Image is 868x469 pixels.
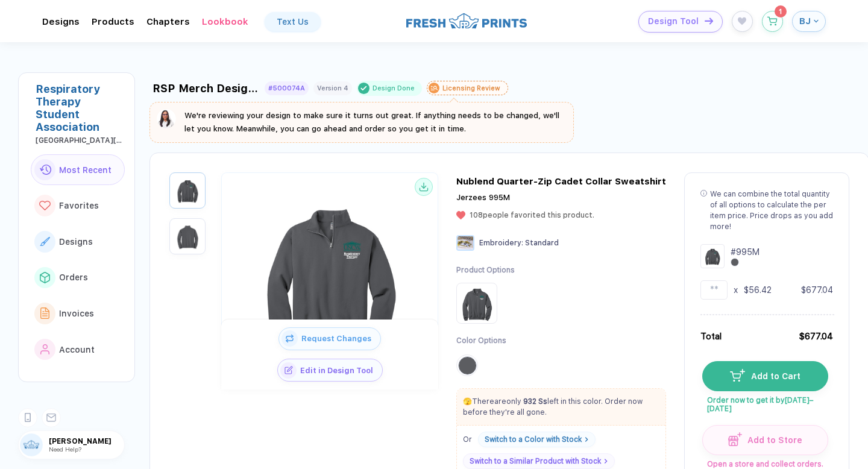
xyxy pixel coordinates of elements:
button: link to iconOrders [31,262,125,294]
span: Or [463,435,472,444]
button: link to iconMost Recent [31,154,125,186]
span: 🫣 [463,397,472,406]
button: iconAdd to Cart [702,361,828,391]
div: ChaptersToggle dropdown menu chapters [146,16,190,27]
button: link to iconFavorites [31,190,125,221]
button: BJ [792,11,826,32]
div: Lookbook [202,16,248,27]
span: Favorites [59,201,99,210]
span: 1 [779,8,782,15]
img: link to icon [40,307,50,319]
div: LookbookToggle dropdown menu chapters [202,16,248,27]
button: iconRequest Changes [278,327,381,350]
a: Switch to a Similar Product with Stock [463,453,615,469]
span: Account [59,345,95,354]
div: #500074A [268,84,305,92]
button: link to iconAccount [31,334,125,365]
button: Design Toolicon [638,11,723,33]
div: Version 4 [317,84,348,92]
img: Product Option [459,285,495,321]
sup: 1 [775,5,787,17]
a: Switch to a Color with Stock [478,432,596,447]
button: iconEdit in Design Tool [277,359,383,382]
span: BJ [799,16,811,27]
div: University of North Carolina at Wilmington [36,136,125,145]
span: Invoices [59,309,94,318]
button: iconAdd to Store [702,425,828,455]
button: link to iconInvoices [31,298,125,329]
img: icon [728,432,742,446]
img: link to icon [40,272,50,283]
div: Nublend Quarter-Zip Cadet Collar Sweatshirt [456,176,666,187]
img: link to icon [40,344,50,355]
img: icon [730,369,745,381]
p: There are only left in this color. Order now before they're all gone. [457,396,665,418]
div: Switch to a Color with Stock [485,435,582,444]
span: Most Recent [59,165,112,175]
span: Add to Store [742,435,803,445]
span: Add to Cart [745,371,800,381]
span: Open a store and collect orders. [702,455,827,468]
img: link to icon [39,165,51,175]
div: We can combine the total quantity of all options to calculate the per item price. Price drops as ... [710,189,833,232]
a: Text Us [265,12,321,31]
img: sophie [157,109,176,128]
div: Respiratory Therapy Student Association [36,83,125,133]
button: link to iconDesigns [31,226,125,257]
img: 5c32aeb3-966c-4612-997d-34d3b26f055b_nt_front_1753476007706.jpg [233,178,426,371]
img: icon [280,362,297,379]
span: 108 people favorited this product. [470,211,594,219]
div: $677.04 [799,330,833,343]
span: Embroidery : [479,239,523,247]
span: Orders [59,272,88,282]
span: Request Changes [298,334,380,343]
div: Product Options [456,265,515,275]
div: $56.42 [744,284,772,296]
div: Switch to a Similar Product with Stock [470,457,601,465]
span: We're reviewing your design to make sure it turns out great. If anything needs to be changed, we'... [184,111,559,133]
button: We're reviewing your design to make sure it turns out great. If anything needs to be changed, we'... [157,109,567,136]
span: Edit in Design Tool [297,366,382,375]
img: 5c32aeb3-966c-4612-997d-34d3b26f055b_nt_front_1753476007706.jpg [172,175,203,206]
img: Embroidery [456,235,474,251]
div: Color Options [456,336,515,346]
div: # 995M [731,246,759,258]
div: Licensing Review [442,84,500,92]
span: [PERSON_NAME] [49,437,124,445]
span: Standard [525,239,559,247]
img: 5c32aeb3-966c-4612-997d-34d3b26f055b_nt_back_1753476007710.jpg [172,221,203,251]
div: Design Done [373,84,415,93]
img: Design Group Summary Cell [700,244,725,268]
span: Jerzees 995M [456,193,510,202]
div: DesignsToggle dropdown menu [42,16,80,27]
img: link to icon [40,237,50,246]
img: icon [705,17,713,24]
span: Order now to get it by [DATE]–[DATE] [702,391,827,413]
div: ProductsToggle dropdown menu [92,16,134,27]
div: Total [700,330,722,343]
strong: 932 Ss [523,397,547,406]
div: x [734,284,738,296]
img: logo [406,11,527,30]
div: RSP Merch Design [DATE]-[DATE] (2) [153,82,260,95]
img: user profile [20,433,43,456]
img: link to icon [39,201,51,211]
span: Design Tool [648,16,699,27]
span: Designs [59,237,93,247]
div: $677.04 [801,284,833,296]
img: icon [281,330,298,347]
span: Need Help? [49,445,81,453]
div: Text Us [277,17,309,27]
